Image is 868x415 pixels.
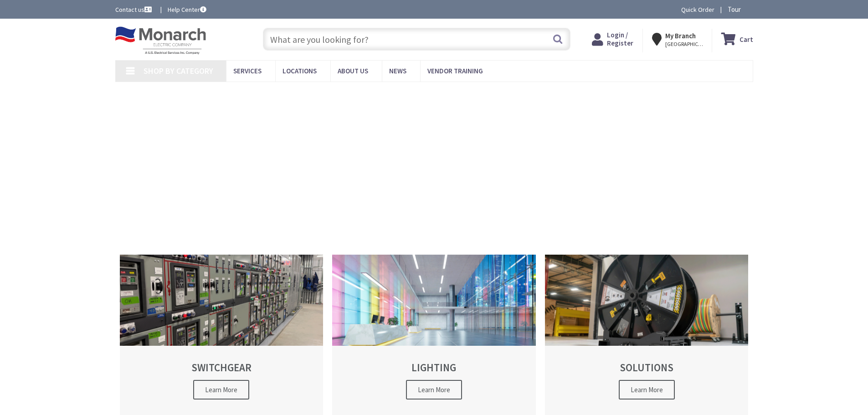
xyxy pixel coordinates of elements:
h2: LIGHTING [348,362,520,373]
span: [GEOGRAPHIC_DATA], [GEOGRAPHIC_DATA] [665,41,704,48]
span: Services [233,67,262,75]
strong: Cart [740,31,753,47]
h2: SOLUTIONS [561,362,733,373]
img: Monarch Electric Company [115,26,206,55]
span: Tour [728,5,751,14]
a: Login / Register [592,31,633,47]
a: Quick Order [681,5,714,14]
span: Locations [282,67,317,75]
a: Cart [721,31,753,47]
h2: SWITCHGEAR [136,362,308,373]
a: Contact us [115,5,154,14]
span: Learn More [619,380,675,400]
strong: My Branch [665,31,696,40]
span: About Us [338,67,368,75]
input: What are you looking for? [263,28,570,51]
span: Login / Register [607,31,633,47]
span: Shop By Category [144,66,213,76]
span: Learn More [193,380,249,400]
span: News [389,67,406,75]
span: Vendor Training [427,67,483,75]
div: My Branch [GEOGRAPHIC_DATA], [GEOGRAPHIC_DATA] [652,31,703,47]
span: Learn More [406,380,462,400]
a: Help Center [168,5,206,14]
